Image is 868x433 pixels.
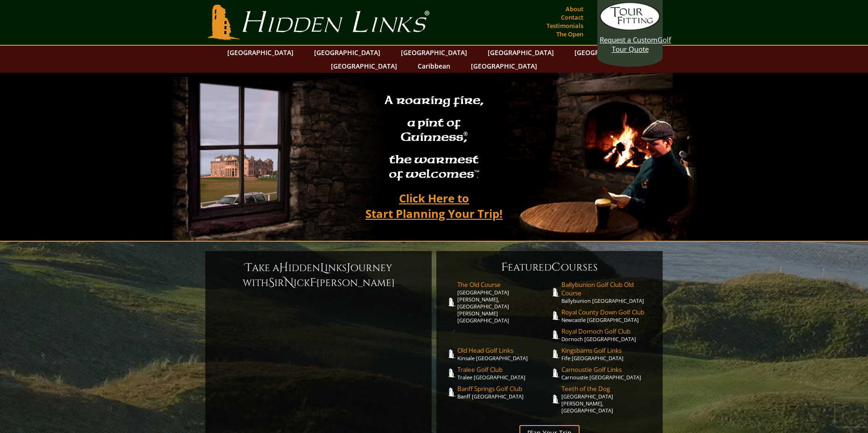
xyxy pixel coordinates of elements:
[561,384,654,414] a: Teeth of the Dog[GEOGRAPHIC_DATA][PERSON_NAME], [GEOGRAPHIC_DATA]
[457,365,550,381] a: Tralee Golf ClubTralee [GEOGRAPHIC_DATA]
[457,384,550,400] a: Banff Springs Golf ClubBanff [GEOGRAPHIC_DATA]
[457,365,550,374] span: Tralee Golf Club
[457,280,550,289] span: The Old Course
[544,19,586,32] a: Testimonials
[600,2,660,54] a: Request a CustomGolf Tour Quote
[457,346,550,362] a: Old Head Golf LinksKinsale [GEOGRAPHIC_DATA]
[561,327,654,335] span: Royal Dornoch Golf Club
[268,275,274,290] span: S
[466,59,542,73] a: [GEOGRAPHIC_DATA]
[279,260,288,275] span: H
[457,280,550,324] a: The Old Course[GEOGRAPHIC_DATA][PERSON_NAME], [GEOGRAPHIC_DATA][PERSON_NAME] [GEOGRAPHIC_DATA]
[561,280,654,297] span: Ballybunion Golf Club Old Course
[561,365,654,381] a: Carnoustie Golf LinksCarnoustie [GEOGRAPHIC_DATA]
[561,308,654,323] a: Royal County Down Golf ClubNewcastle [GEOGRAPHIC_DATA]
[309,46,385,59] a: [GEOGRAPHIC_DATA]
[552,260,561,275] span: C
[561,327,654,342] a: Royal Dornoch Golf ClubDornoch [GEOGRAPHIC_DATA]
[356,187,512,224] a: Click Here toStart Planning Your Trip!
[215,260,422,290] h6: ake a idden inks ourney with ir ick [PERSON_NAME]
[561,346,654,355] span: Kingsbarns Golf Links
[559,11,586,24] a: Contact
[245,260,252,275] span: T
[326,59,402,73] a: [GEOGRAPHIC_DATA]
[378,89,490,187] h2: A roaring fire, a pint of Guinness , the warmest of welcomes™.
[223,46,298,59] a: [GEOGRAPHIC_DATA]
[561,384,654,393] span: Teeth of the Dog
[396,46,472,59] a: [GEOGRAPHIC_DATA]
[561,308,654,316] span: Royal County Down Golf Club
[570,46,645,59] a: [GEOGRAPHIC_DATA]
[561,280,654,304] a: Ballybunion Golf Club Old CourseBallybunion [GEOGRAPHIC_DATA]
[561,365,654,374] span: Carnoustie Golf Links
[446,260,653,275] h6: eatured ourses
[554,28,586,41] a: The Open
[413,59,455,73] a: Caribbean
[600,35,658,44] span: Request a Custom
[320,260,325,275] span: L
[563,2,586,15] a: About
[457,384,550,393] span: Banff Springs Golf Club
[561,346,654,362] a: Kingsbarns Golf LinksFife [GEOGRAPHIC_DATA]
[501,260,508,275] span: F
[284,275,294,290] span: N
[457,346,550,355] span: Old Head Golf Links
[483,46,559,59] a: [GEOGRAPHIC_DATA]
[347,260,350,275] span: J
[310,275,316,290] span: F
